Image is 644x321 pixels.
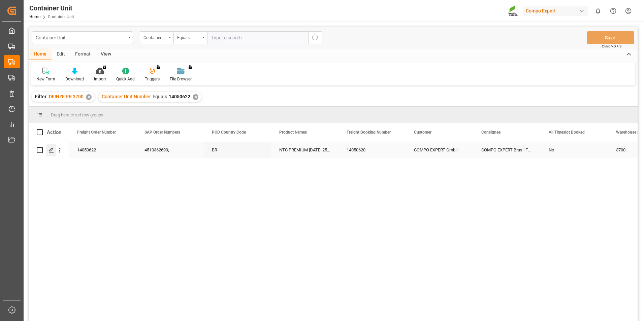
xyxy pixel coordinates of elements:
[406,142,473,158] div: COMPO EXPERT GmbH
[136,142,204,158] div: 4510362699;
[508,5,518,17] img: Screenshot%202023-09-29%20at%2010.02.21.png_1712312052.png
[70,49,96,60] div: Format
[51,112,103,117] span: Drag here to set row groups
[473,142,541,158] div: COMPO EXPERT Brasil Fert. Ltda
[96,49,116,60] div: View
[29,142,69,158] div: Press SPACE to select this row.
[481,130,501,135] span: Consignee
[212,130,246,135] span: POD Country Code
[549,130,585,135] span: All Timeslot Booked
[69,142,136,158] div: 14050622
[36,33,126,41] div: Container Unit
[523,4,590,17] button: Compo Expert
[52,49,70,60] div: Edit
[169,94,190,99] span: 14050622
[47,129,61,135] div: Action
[271,142,339,158] div: NTC PREMIUM [DATE] 25kg (x42) INT MTO;
[308,31,322,44] button: search button
[29,14,40,19] a: Home
[116,76,135,82] div: Quick Add
[207,31,308,44] input: Type to search
[177,33,200,41] div: Equals
[86,94,92,100] div: ✕
[279,130,307,135] span: Product Names
[144,130,180,135] span: SAP Order Numbers
[153,94,167,99] span: Equals
[523,6,588,16] div: Compo Expert
[339,142,406,158] div: 14050620
[193,94,198,100] div: ✕
[590,3,606,19] button: show 0 new notifications
[32,31,133,44] button: open menu
[606,3,621,19] button: Help Center
[173,31,207,44] button: open menu
[49,94,84,99] span: DEINZE PR 3700
[140,31,173,44] button: open menu
[347,130,391,135] span: Freight Booking Number
[102,94,151,99] span: Container Unit Number
[602,44,621,49] span: Ctrl/CMD + S
[587,31,634,44] button: Save
[35,94,49,99] span: Filter :
[143,33,166,41] div: Container Unit Number
[77,130,116,135] span: Freight Order Number
[549,142,600,158] div: No
[414,130,431,135] span: Customer
[29,3,74,13] div: Container Unit
[36,76,55,82] div: New Form
[204,142,271,158] div: BR
[29,49,52,60] div: Home
[65,76,84,82] div: Download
